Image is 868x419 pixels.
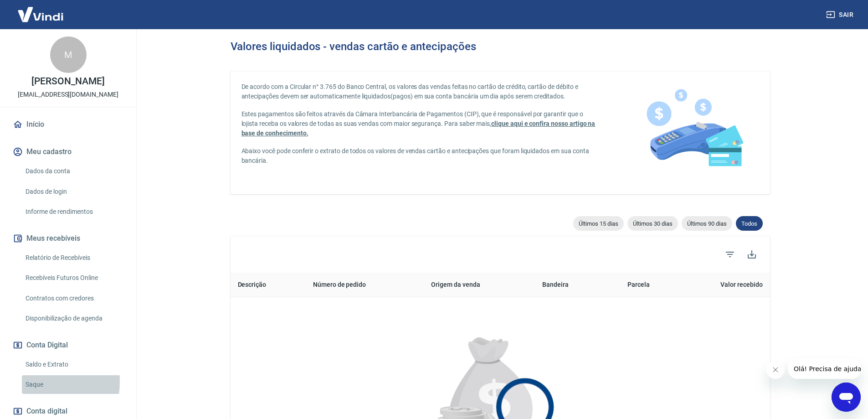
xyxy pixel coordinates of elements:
span: Últimos 30 dias [627,220,678,227]
a: Dados de login [22,182,125,201]
div: M [50,36,87,73]
img: card-liquidations.916113cab14af1f97834.png [632,71,755,194]
span: Últimos 90 dias [682,220,732,227]
div: Todos [736,216,763,231]
th: Origem da venda [424,273,535,297]
p: Abaixo você pode conferir o extrato de todos os valores de vendas cartão e antecipações que foram... [241,146,598,166]
button: Baixar listagem [741,243,763,265]
th: Parcela [606,273,671,297]
a: Relatório de Recebíveis [22,248,125,267]
a: Saldo e Extrato [22,355,125,374]
h3: Valores liquidados - vendas cartão e antecipações [231,40,476,53]
a: Dados da conta [22,162,125,181]
span: Últimos 15 dias [573,220,624,227]
p: [EMAIL_ADDRESS][DOMAIN_NAME] [18,90,118,99]
iframe: Mensagem da empresa [788,359,861,379]
a: Início [11,114,125,134]
button: Meus recebíveis [11,228,125,248]
button: Meu cadastro [11,142,125,162]
th: Valor recebido [671,273,770,297]
button: Conta Digital [11,335,125,355]
a: Informe de rendimentos [22,202,125,221]
p: De acordo com a Circular n° 3.765 do Banco Central, os valores das vendas feitas no cartão de cré... [241,82,598,101]
span: Todos [736,220,763,227]
p: Estes pagamentos são feitos através da Câmara Interbancária de Pagamentos (CIP), que é responsáve... [241,109,598,138]
span: Olá! Precisa de ajuda? [5,6,77,14]
th: Número de pedido [306,273,424,297]
div: Últimos 90 dias [682,216,732,231]
a: Saque [22,375,125,394]
iframe: Botão para abrir a janela de mensagens [832,383,861,412]
th: Descrição [231,273,306,297]
a: Contratos com credores [22,289,125,308]
p: [PERSON_NAME] [31,77,104,86]
div: Últimos 30 dias [627,216,678,231]
a: Recebíveis Futuros Online [22,269,125,287]
img: Vindi [11,0,70,28]
div: Últimos 15 dias [573,216,624,231]
span: Conta digital [26,405,67,418]
button: Sair [824,6,857,23]
iframe: Fechar mensagem [766,361,785,379]
th: Bandeira [535,273,606,297]
span: Filtros [719,243,741,265]
a: Disponibilização de agenda [22,309,125,328]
